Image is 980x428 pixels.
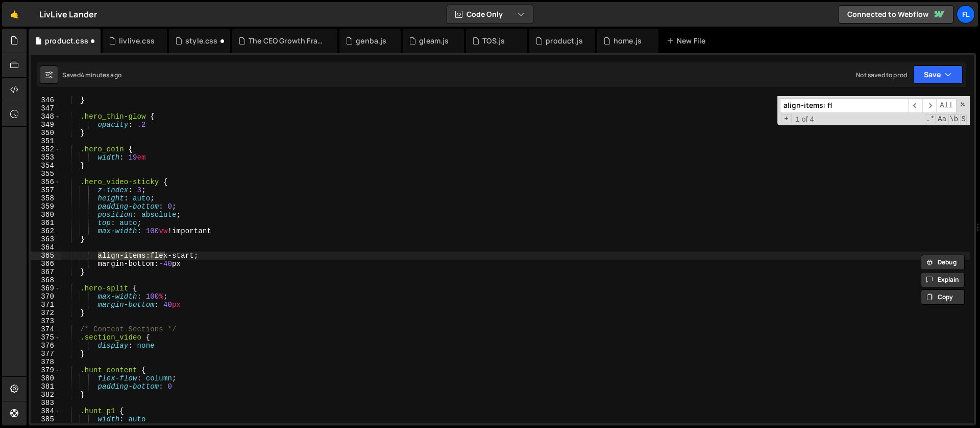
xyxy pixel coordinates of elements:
div: 369 [31,284,61,292]
div: genba.js [356,36,386,46]
div: 4 minutes ago [81,71,121,79]
div: gleam.js [419,36,449,46]
input: Search for [780,98,908,113]
div: 361 [31,219,61,227]
div: 364 [31,243,61,252]
button: Code Only [447,5,533,24]
div: Saved [62,71,121,79]
div: 354 [31,162,61,170]
div: 349 [31,121,61,129]
div: 363 [31,235,61,243]
div: 357 [31,186,61,194]
div: 346 [31,96,61,104]
span: Whole Word Search [948,114,959,124]
div: 359 [31,202,61,211]
button: Explain [921,272,965,287]
div: 376 [31,342,61,350]
div: 382 [31,391,61,399]
div: home.js [614,36,642,46]
div: 375 [31,333,61,342]
span: Search In Selection [960,114,967,124]
button: Debug [921,255,965,270]
span: 1 of 4 [792,115,818,123]
a: Fl [957,5,975,24]
div: 384 [31,407,61,415]
div: product.css [45,36,88,46]
div: 348 [31,112,61,121]
div: 350 [31,129,61,137]
div: 355 [31,170,61,178]
div: 379 [31,366,61,374]
a: 🤙 [2,2,27,27]
div: 347 [31,104,61,112]
div: LivLive Lander [39,8,97,20]
div: style.css [185,36,217,46]
div: 351 [31,137,61,145]
div: 362 [31,227,61,235]
div: 366 [31,260,61,268]
span: Toggle Replace mode [781,114,792,123]
a: Connected to Webflow [839,5,953,24]
div: 371 [31,301,61,309]
div: Not saved to prod [856,71,907,79]
div: 372 [31,309,61,317]
div: product.js [546,36,583,46]
div: 378 [31,358,61,366]
div: 370 [31,292,61,301]
div: 373 [31,317,61,325]
span: CaseSensitive Search [937,114,947,124]
div: 385 [31,415,61,423]
button: Copy [921,289,965,305]
div: 358 [31,194,61,202]
div: 380 [31,374,61,382]
div: 360 [31,211,61,219]
div: livlive.css [119,36,155,46]
div: 356 [31,178,61,186]
div: 383 [31,399,61,407]
div: TOS.js [482,36,505,46]
div: 367 [31,268,61,276]
div: 365 [31,252,61,260]
div: 374 [31,325,61,333]
div: 377 [31,350,61,358]
span: Alt-Enter [936,98,957,113]
span: RegExp Search [925,114,936,124]
div: New File [667,36,709,46]
div: 353 [31,153,61,162]
span: ​ [908,98,922,113]
div: 368 [31,276,61,284]
span: ​ [922,98,937,113]
div: 352 [31,145,61,153]
button: Save [913,65,963,84]
div: The CEO Growth Framework.js [249,36,325,46]
div: 381 [31,382,61,391]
